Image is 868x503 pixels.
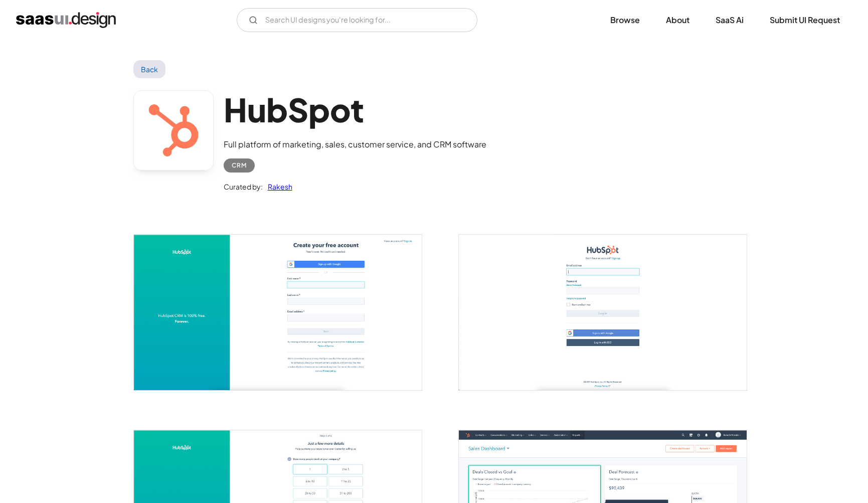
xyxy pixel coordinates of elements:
form: Email Form [237,8,477,32]
a: home [16,12,116,28]
h1: HubSpot [224,90,486,129]
div: CRM [232,159,247,172]
a: About [654,9,702,31]
input: Search UI designs you're looking for... [237,8,477,32]
div: Curated by: [224,181,263,193]
a: Rakesh [263,181,292,193]
a: open lightbox [134,235,422,390]
img: 6018af9b9614ec318a8533a9_HubSpot-login.jpg [459,235,747,390]
div: Full platform of marketing, sales, customer service, and CRM software [224,138,486,150]
a: SaaS Ai [704,9,756,31]
a: Submit UI Request [758,9,852,31]
a: open lightbox [459,235,747,390]
a: Browse [598,9,652,31]
a: Back [133,60,166,78]
img: 6018af9b1474bdeae3bf54d8_HubSpot-create-account.jpg [134,235,422,390]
